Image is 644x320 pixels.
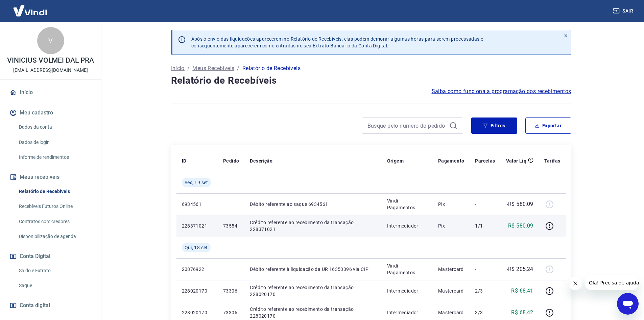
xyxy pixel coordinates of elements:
[438,201,464,208] p: Pix
[387,222,427,229] p: Intermediador
[250,201,376,208] p: Débito referente ao saque 6934561
[192,64,234,72] a: Meus Recebíveis
[237,64,239,72] p: /
[250,306,376,319] p: Crédito referente ao recebimento da transação 228020170
[8,0,52,21] img: Vindi
[8,105,93,120] button: Meu cadastro
[16,215,93,229] a: Contratos com credores
[544,157,560,164] p: Tarifas
[387,262,427,276] p: Vindi Pagamentos
[16,135,93,149] a: Dados de login
[223,287,239,294] p: 73306
[242,64,301,72] p: Relatório de Recebíveis
[511,287,533,295] p: R$ 68,41
[8,85,93,100] a: Início
[250,266,376,273] p: Débito referente à liquidação da UR 16353396 via CIP
[171,64,185,72] a: Início
[475,266,495,273] p: -
[182,309,212,316] p: 228020170
[16,230,93,243] a: Disponibilização de agenda
[16,199,93,213] a: Recebíveis Futuros Online
[16,264,93,278] a: Saldo e Extrato
[612,5,636,17] button: Sair
[7,57,94,64] p: VINICIUS VOLMEI DAL PRA
[507,200,533,208] p: -R$ 580,09
[250,219,376,233] p: Crédito referente ao recebimento da transação 228371021
[8,249,93,264] button: Conta Digital
[438,157,464,164] p: Pagamento
[16,185,93,198] a: Relatório de Recebíveis
[475,222,495,229] p: 1/1
[187,64,190,72] p: /
[617,293,639,315] iframe: Botão para abrir a janela de mensagens
[182,201,212,208] p: 6934561
[569,277,582,290] iframe: Fechar mensagem
[506,157,528,164] p: Valor Líq.
[508,222,533,230] p: R$ 580,09
[387,197,427,211] p: Vindi Pagamentos
[171,74,571,87] h4: Relatório de Recebíveis
[438,222,464,229] p: Pix
[13,67,88,74] p: [EMAIL_ADDRESS][DOMAIN_NAME]
[475,309,495,316] p: 3/3
[471,118,517,134] button: Filtros
[367,121,447,131] input: Busque pelo número do pedido
[8,170,93,185] button: Meus recebíveis
[438,266,464,273] p: Mastercard
[250,284,376,298] p: Crédito referente ao recebimento da transação 228020170
[223,309,239,316] p: 73306
[8,298,93,313] a: Conta digital
[16,150,93,164] a: Informe de rendimentos
[16,279,93,293] a: Saque
[37,27,64,54] div: V
[223,222,239,229] p: 73554
[585,275,639,290] iframe: Mensagem da empresa
[16,120,93,134] a: Dados da conta
[475,201,495,208] p: -
[438,309,464,316] p: Mastercard
[511,308,533,317] p: R$ 68,42
[4,5,57,10] span: Olá! Precisa de ajuda?
[525,118,571,134] button: Exportar
[507,265,533,273] p: -R$ 205,24
[438,287,464,294] p: Mastercard
[475,287,495,294] p: 2/3
[387,309,427,316] p: Intermediador
[191,36,483,49] p: Após o envio das liquidações aparecerem no Relatório de Recebíveis, elas podem demorar algumas ho...
[20,301,50,310] span: Conta digital
[182,222,212,229] p: 228371021
[432,87,571,95] a: Saiba como funciona a programação dos recebimentos
[223,157,239,164] p: Pedido
[387,157,404,164] p: Origem
[185,244,208,251] span: Qui, 18 set
[250,157,272,164] p: Descrição
[185,179,208,186] span: Sex, 19 set
[182,287,212,294] p: 228020170
[182,157,187,164] p: ID
[182,266,212,273] p: 20876922
[387,287,427,294] p: Intermediador
[475,157,495,164] p: Parcelas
